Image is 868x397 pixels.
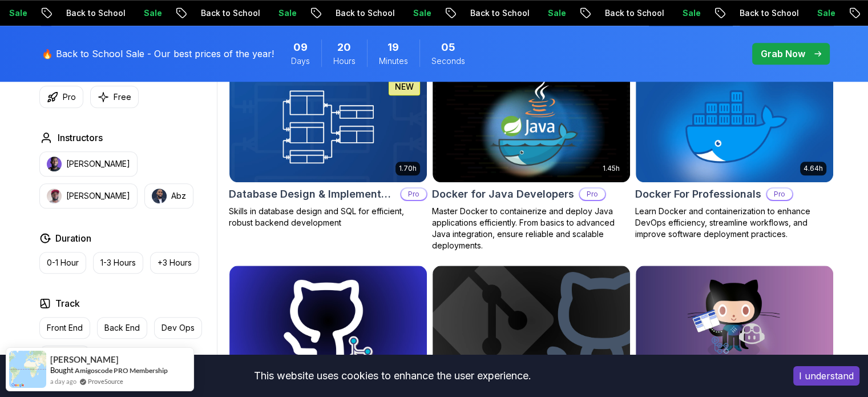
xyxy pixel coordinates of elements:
[399,164,417,173] p: 1.70h
[636,266,833,376] img: GitHub Toolkit card
[88,376,123,386] a: ProveSource
[669,7,705,19] p: Sale
[333,55,356,67] span: Hours
[441,39,455,55] span: 5 Seconds
[761,47,805,61] p: Grab Now
[534,7,571,19] p: Sale
[804,164,823,173] p: 4.64h
[432,71,631,251] a: Docker for Java Developers card1.45hDocker for Java DevelopersProMaster Docker to containerize an...
[130,7,167,19] p: Sale
[229,206,427,228] p: Skills in database design and SQL for efficient, robust backend development
[93,252,143,274] button: 1-3 Hours
[591,7,669,19] p: Back to School
[39,252,86,274] button: 0-1 Hour
[399,7,436,19] p: Sale
[580,189,605,200] p: Pro
[39,151,138,177] button: instructor img[PERSON_NAME]
[66,158,130,170] p: [PERSON_NAME]
[162,322,195,334] p: Dev Ops
[291,55,310,67] span: Days
[158,257,192,268] p: +3 Hours
[66,190,130,202] p: [PERSON_NAME]
[635,186,761,202] h2: Docker For Professionals
[104,322,140,334] p: Back End
[9,363,776,388] div: This website uses cookies to enhance the user experience.
[395,81,414,93] p: NEW
[63,91,76,103] p: Pro
[53,7,130,19] p: Back to School
[265,7,301,19] p: Sale
[154,317,202,339] button: Dev Ops
[47,157,62,171] img: instructor img
[150,252,199,274] button: +3 Hours
[337,39,351,55] span: 20 Hours
[55,231,91,245] h2: Duration
[387,39,399,55] span: 19 Minutes
[187,7,265,19] p: Back to School
[229,71,427,182] img: Database Design & Implementation card
[229,266,427,376] img: Git for Professionals card
[50,355,119,364] span: [PERSON_NAME]
[39,346,90,367] button: Full Stack
[432,186,574,202] h2: Docker for Java Developers
[152,189,167,203] img: instructor img
[55,296,80,310] h2: Track
[767,189,792,200] p: Pro
[50,376,76,386] span: a day ago
[100,257,136,268] p: 1-3 Hours
[322,7,399,19] p: Back to School
[144,183,193,208] button: instructor imgAbz
[47,257,79,268] p: 0-1 Hour
[47,322,83,334] p: Front End
[9,351,46,388] img: provesource social proof notification image
[636,71,833,182] img: Docker For Professionals card
[379,55,408,67] span: Minutes
[431,55,465,67] span: Seconds
[47,189,62,203] img: instructor img
[793,366,859,386] button: Accept cookies
[603,164,620,173] p: 1.45h
[171,190,186,202] p: Abz
[433,71,630,182] img: Docker for Java Developers card
[432,206,631,251] p: Master Docker to containerize and deploy Java applications efficiently. From basics to advanced J...
[75,366,168,375] a: Amigoscode PRO Membership
[433,266,630,376] img: Git & GitHub Fundamentals card
[726,7,804,19] p: Back to School
[457,7,534,19] p: Back to School
[401,189,426,200] p: Pro
[39,183,138,208] button: instructor img[PERSON_NAME]
[635,71,834,240] a: Docker For Professionals card4.64hDocker For ProfessionalsProLearn Docker and containerization to...
[635,206,834,240] p: Learn Docker and containerization to enhance DevOps efficiency, streamline workflows, and improve...
[804,7,840,19] p: Sale
[42,47,274,61] p: 🔥 Back to School Sale - Our best prices of the year!
[97,317,147,339] button: Back End
[39,317,90,339] button: Front End
[50,366,74,375] span: Bought
[58,131,103,145] h2: Instructors
[229,71,427,228] a: Database Design & Implementation card1.70hNEWDatabase Design & ImplementationProSkills in databas...
[39,86,83,108] button: Pro
[293,39,308,55] span: 9 Days
[229,186,395,202] h2: Database Design & Implementation
[90,86,139,108] button: Free
[114,91,131,103] p: Free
